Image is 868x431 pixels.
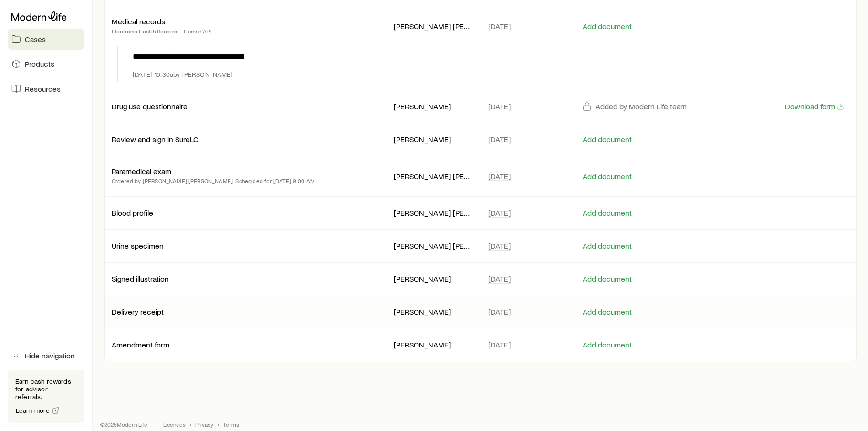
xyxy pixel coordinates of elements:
button: Add document [582,135,632,144]
span: [DATE] [488,171,511,181]
button: Hide navigation [8,345,84,366]
button: Add document [582,209,632,218]
span: • [189,420,191,428]
span: [DATE] [488,208,511,218]
span: [DATE] [488,307,511,316]
span: [DATE] [488,135,511,144]
p: Blood profile [112,208,153,218]
span: [DATE] [488,102,511,111]
span: [DATE] [488,274,511,284]
p: Delivery receipt [112,307,164,316]
p: Earn cash rewards for advisor referrals. [15,378,76,400]
a: Privacy [195,420,213,428]
button: Download form [784,102,845,111]
span: Hide navigation [25,351,75,360]
span: [DATE] [488,241,511,251]
p: Urine specimen [112,241,164,251]
p: Drug use questionnaire [112,102,188,111]
p: [PERSON_NAME] [394,274,472,284]
button: Add document [582,22,632,31]
p: [PERSON_NAME] [PERSON_NAME] [394,171,472,181]
p: Signed illustration [112,274,169,284]
p: [DATE] 10:30a by [PERSON_NAME] [133,71,233,78]
p: Added by Modern Life team [596,102,687,111]
span: Learn more [16,407,50,414]
span: [DATE] [488,340,511,349]
p: Medical records [112,17,165,26]
p: [PERSON_NAME] [PERSON_NAME] [394,21,472,31]
p: [PERSON_NAME] [394,307,472,316]
p: [PERSON_NAME] [PERSON_NAME] [394,241,472,251]
a: Products [8,53,84,74]
p: [PERSON_NAME] [394,135,472,144]
a: Cases [8,29,84,50]
a: Resources [8,78,84,99]
p: Ordered by [PERSON_NAME] [PERSON_NAME]. Scheduled for [DATE] 9:00 AM. [112,176,316,186]
div: Earn cash rewards for advisor referrals.Learn more [8,370,84,423]
p: Electronic Health Records - Human API [112,26,212,36]
button: Add document [582,307,632,316]
span: Cases [25,34,46,44]
p: [PERSON_NAME] [PERSON_NAME] [394,208,472,218]
button: Add document [582,274,632,284]
a: Terms [223,420,239,428]
p: [PERSON_NAME] [394,102,472,111]
p: Paramedical exam [112,167,171,176]
button: Add document [582,172,632,181]
button: Add document [582,242,632,251]
span: [DATE] [488,21,511,31]
span: • [217,420,219,428]
p: [PERSON_NAME] [394,340,472,349]
p: Amendment form [112,340,169,349]
span: Resources [25,84,61,94]
p: © 2025 Modern Life [100,420,148,428]
p: Review and sign in SureLC [112,135,199,144]
a: Licenses [163,420,186,428]
button: Add document [582,340,632,349]
span: Products [25,59,54,69]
